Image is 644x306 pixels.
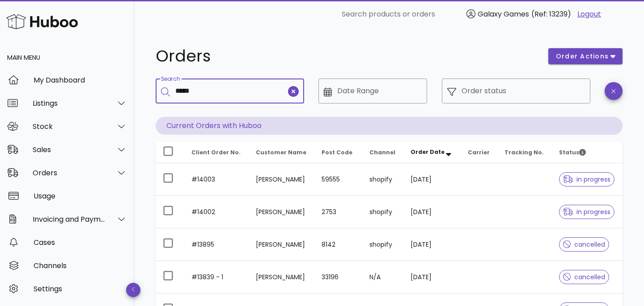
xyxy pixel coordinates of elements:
[531,9,571,19] span: (Ref: 13239)
[184,142,249,163] th: Client Order No.
[314,163,362,196] td: 59555
[314,261,362,294] td: 33196
[161,76,180,83] label: Search
[249,228,314,261] td: [PERSON_NAME]
[184,228,249,261] td: #13895
[403,142,461,163] th: Order Date: Sorted descending. Activate to remove sorting.
[156,48,538,64] h1: Orders
[33,145,106,154] div: Sales
[314,228,362,261] td: 8142
[478,9,529,19] span: Galaxy Games
[468,149,490,156] span: Carrier
[184,196,249,228] td: #14002
[555,52,609,61] span: order actions
[34,76,127,84] div: My Dashboard
[249,261,314,294] td: [PERSON_NAME]
[249,163,314,196] td: [PERSON_NAME]
[403,228,461,261] td: [DATE]
[403,261,461,294] td: [DATE]
[563,241,606,248] span: cancelled
[563,209,610,215] span: in progress
[322,149,352,156] span: Post Code
[191,149,241,156] span: Client Order No.
[34,285,127,293] div: Settings
[362,142,403,163] th: Channel
[563,274,606,280] span: cancelled
[256,149,306,156] span: Customer Name
[156,117,623,135] p: Current Orders with Huboo
[184,261,249,294] td: #13839 - 1
[288,86,299,97] button: clear icon
[411,148,445,156] span: Order Date
[34,238,127,247] div: Cases
[548,48,623,64] button: order actions
[461,142,497,163] th: Carrier
[504,149,544,156] span: Tracking No.
[33,215,106,223] div: Invoicing and Payments
[34,261,127,270] div: Channels
[559,149,586,156] span: Status
[552,142,623,163] th: Status
[362,261,403,294] td: N/A
[369,149,395,156] span: Channel
[403,163,461,196] td: [DATE]
[362,196,403,228] td: shopify
[563,176,610,182] span: in progress
[314,196,362,228] td: 2753
[497,142,552,163] th: Tracking No.
[362,228,403,261] td: shopify
[33,122,106,131] div: Stock
[362,163,403,196] td: shopify
[34,192,127,200] div: Usage
[249,142,314,163] th: Customer Name
[314,142,362,163] th: Post Code
[577,9,601,20] a: Logout
[33,99,106,108] div: Listings
[6,12,78,31] img: Huboo Logo
[184,163,249,196] td: #14003
[403,196,461,228] td: [DATE]
[249,196,314,228] td: [PERSON_NAME]
[33,169,106,177] div: Orders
